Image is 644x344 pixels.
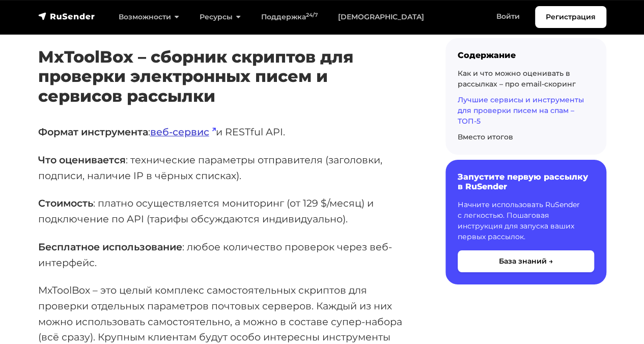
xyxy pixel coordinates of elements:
a: Как и что можно оценивать в рассылках – про email-скоринг [458,69,576,89]
a: Ресурсы [189,7,251,27]
h6: Запустите первую рассылку в RuSender [458,172,594,191]
strong: Бесплатное использование [38,241,182,253]
a: Возможности [108,7,189,27]
a: веб-сервис [150,126,216,138]
p: Начните использовать RuSender с легкостью. Пошаговая инструкция для запуска ваших первых рассылок. [458,200,594,243]
a: Поддержка24/7 [251,7,328,27]
a: [DEMOGRAPHIC_DATA] [328,7,434,27]
img: RuSender [38,11,95,21]
p: : технические параметры отправителя (заголовки, подписи, наличие IP в чёрных списках). [38,152,413,183]
p: : любое количество проверок через веб-интерфейс. [38,239,413,270]
h3: MxToolBox – сборник скриптов для проверки электронных писем и сервисов рассылки [38,47,413,106]
sup: 24/7 [306,12,318,18]
p: : и RESTful API. [38,124,413,140]
strong: Что оценивается [38,154,126,166]
strong: Формат инструмента [38,126,148,138]
a: Войти [486,6,530,27]
a: Лучшие сервисы и инструменты для проверки писем на спам – ТОП-5 [458,95,584,126]
button: База знаний → [458,251,594,273]
strong: Стоимость [38,197,93,209]
div: Содержание [458,50,594,60]
p: : платно осуществляется мониторинг (от 129 $/месяц) и подключение по API (тарифы обсуждаются инди... [38,195,413,226]
a: Запустите первую рассылку в RuSender Начните использовать RuSender с легкостью. Пошаговая инструк... [445,160,606,284]
a: Вместо итогов [458,132,513,141]
a: Регистрация [535,6,606,28]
